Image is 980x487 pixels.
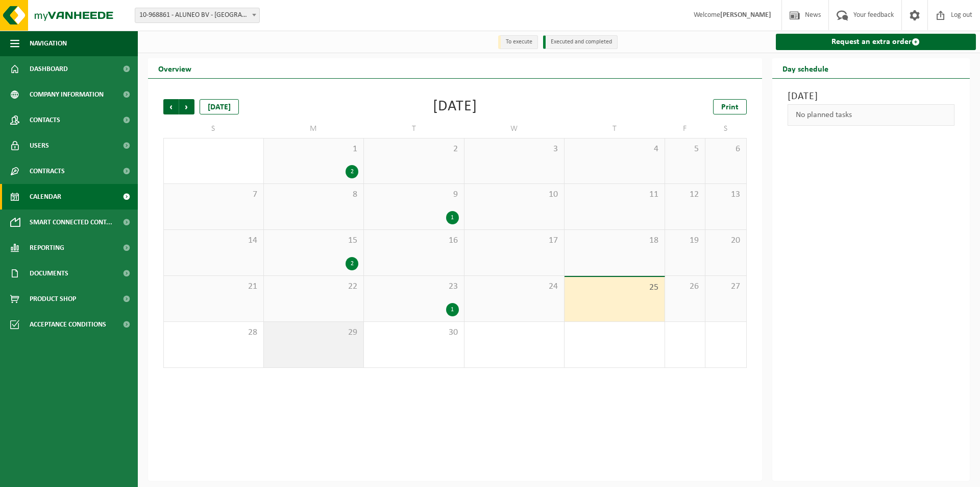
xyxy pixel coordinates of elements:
[163,120,264,138] td: S
[570,235,659,246] span: 18
[264,120,364,138] td: M
[776,34,976,50] a: Request an extra order
[446,303,459,316] div: 1
[369,327,459,338] span: 30
[148,58,202,78] h2: Overview
[30,82,104,107] span: Company information
[30,133,49,158] span: Users
[670,281,700,292] span: 26
[346,165,358,178] div: 2
[30,56,68,82] span: Dashboard
[269,235,359,246] span: 15
[772,58,839,78] h2: Day schedule
[710,281,741,292] span: 27
[346,257,358,270] div: 2
[369,235,459,246] span: 16
[30,261,68,286] span: Documents
[369,281,459,292] span: 23
[788,104,955,126] div: No planned tasks
[788,89,955,104] h3: [DATE]
[269,327,359,338] span: 29
[710,189,741,200] span: 13
[670,144,700,155] span: 5
[470,281,559,292] span: 24
[565,120,665,138] td: T
[570,282,659,293] span: 25
[30,158,65,184] span: Contracts
[135,8,260,23] span: 10-968861 - ALUNEO BV - HUIZINGEN
[433,99,477,114] div: [DATE]
[570,189,659,200] span: 11
[169,281,258,292] span: 21
[470,189,559,200] span: 10
[169,189,258,200] span: 7
[30,184,61,210] span: Calendar
[30,286,76,312] span: Product Shop
[464,120,565,138] td: W
[670,235,700,246] span: 19
[30,31,67,56] span: Navigation
[179,99,194,114] span: Next
[30,235,64,261] span: Reporting
[30,210,112,235] span: Smart connected cont...
[446,211,459,224] div: 1
[30,312,106,337] span: Acceptance conditions
[470,235,559,246] span: 17
[498,35,538,49] li: To execute
[364,120,464,138] td: T
[369,144,459,155] span: 2
[721,103,739,111] span: Print
[665,120,706,138] td: F
[710,144,741,155] span: 6
[200,99,239,114] div: [DATE]
[30,107,60,133] span: Contacts
[169,327,258,338] span: 28
[713,99,747,114] a: Print
[269,281,359,292] span: 22
[670,189,700,200] span: 12
[470,144,559,155] span: 3
[720,11,771,19] strong: [PERSON_NAME]
[269,189,359,200] span: 8
[369,189,459,200] span: 9
[570,144,659,155] span: 4
[705,120,746,138] td: S
[163,99,179,114] span: Previous
[135,8,259,22] span: 10-968861 - ALUNEO BV - HUIZINGEN
[269,144,359,155] span: 1
[169,235,258,246] span: 14
[710,235,741,246] span: 20
[543,35,618,49] li: Executed and completed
